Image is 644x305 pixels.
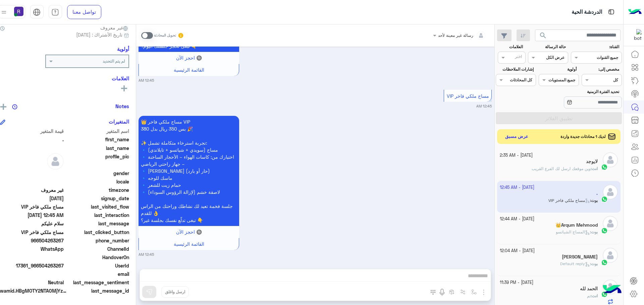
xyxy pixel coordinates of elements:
div: اختر [515,54,523,61]
img: defaultAdmin.png [603,216,618,231]
h5: لايوجد [586,159,598,164]
img: defaultAdmin.png [603,152,618,167]
span: phone_number [65,237,129,244]
span: HandoverOn [65,254,129,261]
small: [DATE] - 2:35 AM [500,152,533,159]
span: gender [65,170,129,177]
img: tab [51,8,59,16]
span: last_interaction [65,212,129,219]
span: 🔘 احجز الآن [176,55,202,61]
img: notes [12,104,17,109]
span: first_name [65,136,129,143]
img: add [0,104,6,110]
small: تحويل المحادثة [154,33,176,38]
h6: أولوية [117,46,129,52]
small: [DATE] - 11:39 PM [500,280,533,286]
small: [DATE] - 12:44 AM [500,216,534,222]
span: last_clicked_button [65,229,129,236]
img: WhatsApp [601,259,608,266]
span: timezone [65,186,129,194]
span: رسالة غير معينة لأحد [438,33,473,38]
h6: المتغيرات [109,119,129,125]
span: last_message [65,220,129,227]
p: 26/9/2025, 12:45 AM [139,116,239,226]
img: defaultAdmin.png [603,248,618,263]
img: defaultAdmin.png [47,153,64,170]
b: لم يتم التحديد [103,59,125,64]
span: 🔘 احجز الآن [176,229,202,235]
img: hulul-logo.png [600,278,624,302]
span: اسم المتغير [65,128,129,135]
span: القائمة الرئيسية [174,67,204,73]
img: 322853014244696 [630,29,642,41]
h5: الحمد لله [580,286,598,292]
img: Logo [628,5,642,19]
b: : [590,261,598,266]
span: UserId [65,262,129,269]
span: last_message_sentiment [65,279,129,286]
img: userImage [14,7,23,16]
small: 12:45 AM [139,78,154,83]
label: القناة: [572,44,619,50]
label: مخصص إلى: [582,66,619,72]
label: إشارات الملاحظات [497,66,534,72]
img: tab [607,8,615,16]
label: أولوية [539,66,576,72]
span: Default reply [560,261,590,266]
span: تاريخ الأشتراك : [DATE] [76,31,122,38]
label: العلامات [497,44,523,50]
span: لديك 1 محادثات جديدة واردة [560,134,606,140]
span: المساج الشياتسو [556,229,590,234]
button: عرض مسبق [502,132,531,142]
span: بوت [591,229,598,234]
span: last_name [65,145,129,152]
span: locale [65,178,129,185]
img: WhatsApp [601,164,608,170]
p: الدردشة الحية [572,8,602,17]
img: WhatsApp [601,227,608,234]
span: تم [587,293,591,298]
span: وين موقعك ارسل لك الفرع القريب [532,166,591,171]
span: last_message_id [68,287,129,294]
span: القائمة الرئيسية [174,241,204,247]
small: 12:45 AM [139,252,154,257]
button: ارسل واغلق [161,286,189,298]
span: ChannelId [65,245,129,252]
span: email [65,271,129,278]
a: tab [49,5,62,19]
span: انت [592,293,598,298]
a: تواصل معنا [67,5,101,19]
label: حالة الرسالة [529,44,566,50]
b: : [590,229,598,234]
span: بوت [591,261,598,266]
button: search [535,29,551,44]
small: 12:45 AM [476,103,492,109]
img: tab [33,8,41,16]
h5: 👑Arqum Mehmood [555,222,598,228]
b: : [591,166,598,171]
small: [DATE] - 12:04 AM [500,248,535,254]
span: profile_pic [65,153,129,168]
span: search [539,31,547,40]
h5: Faisal A Ajlan [562,254,598,260]
span: مساج ملكي فاخر VIP [447,93,489,99]
span: غير معروف [100,24,129,31]
span: last_visited_flow [65,203,129,210]
span: signup_date [65,195,129,202]
b: : [591,293,598,298]
h6: Notes [115,103,129,109]
button: تطبيق الفلاتر [496,112,622,124]
label: تحديد الفترة الزمنية [539,89,619,95]
span: انت [592,166,598,171]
